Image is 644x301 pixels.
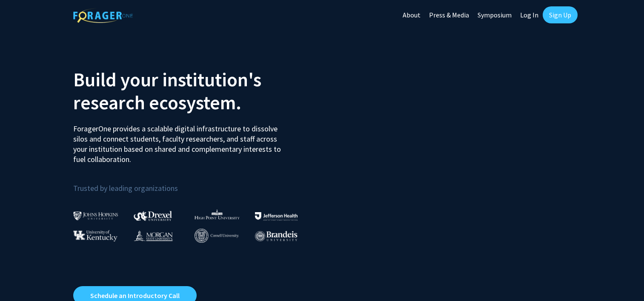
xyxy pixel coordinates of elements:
img: Cornell University [195,229,239,243]
p: ForagerOne provides a scalable digital infrastructure to dissolve silos and connect students, fac... [73,117,287,165]
a: Sign Up [543,6,578,23]
img: Morgan State University [134,230,173,241]
p: Trusted by leading organizations [73,171,316,195]
img: Drexel University [134,211,172,221]
h2: Build your institution's research ecosystem. [73,68,316,114]
img: Brandeis University [255,231,298,241]
img: Johns Hopkins University [73,211,118,220]
img: Thomas Jefferson University [255,212,298,220]
img: University of Kentucky [73,230,117,241]
img: High Point University [195,209,240,219]
img: ForagerOne Logo [73,8,133,23]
